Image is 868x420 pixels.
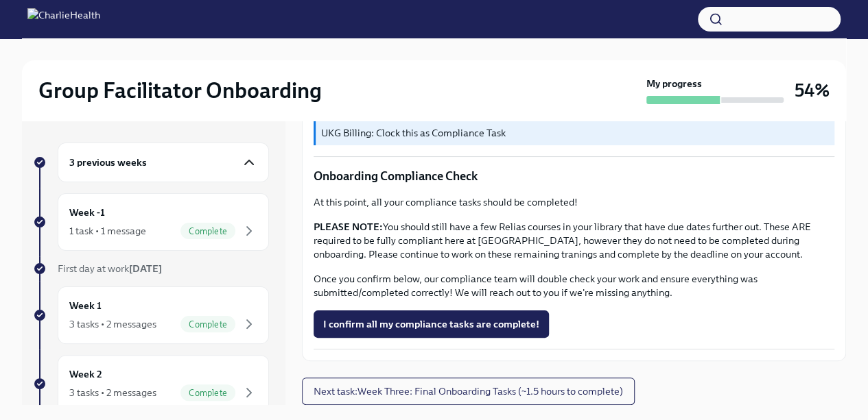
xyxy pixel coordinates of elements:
[38,77,322,104] h2: Group Facilitator Onboarding
[58,262,162,275] span: First day at work
[321,126,829,140] p: UKG Billing: Clock this as Compliance Task
[646,77,702,90] strong: My progress
[180,226,235,236] span: Complete
[180,319,235,330] span: Complete
[69,367,102,382] h6: Week 2
[302,378,635,405] button: Next task:Week Three: Final Onboarding Tasks (~1.5 hours to complete)
[69,298,102,313] h6: Week 1
[314,221,383,233] strong: PLEASE NOTE:
[69,386,156,399] div: 3 tasks • 2 messages
[180,388,235,398] span: Complete
[314,168,834,184] p: Onboarding Compliance Check
[795,78,830,103] h3: 54%
[314,272,834,299] p: Once you confirm below, our compliance team will double check your work and ensure everything was...
[33,193,269,251] a: Week -11 task • 1 messageComplete
[69,205,105,220] h6: Week -1
[69,155,147,170] h6: 3 previous weeks
[33,286,269,344] a: Week 13 tasks • 2 messagesComplete
[314,220,834,261] p: You should still have a few Relias courses in your library that have due dates further out. These...
[314,310,549,338] button: I confirm all my compliance tasks are complete!
[314,195,834,209] p: At this point, all your compliance tasks should be completed!
[69,224,146,238] div: 1 task • 1 message
[129,262,162,275] strong: [DATE]
[27,8,100,30] img: CharlieHealth
[69,317,156,331] div: 3 tasks • 2 messages
[314,384,623,398] span: Next task : Week Three: Final Onboarding Tasks (~1.5 hours to complete)
[33,262,269,275] a: First day at work[DATE]
[58,143,269,182] div: 3 previous weeks
[323,317,539,331] span: I confirm all my compliance tasks are complete!
[33,355,269,412] a: Week 23 tasks • 2 messagesComplete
